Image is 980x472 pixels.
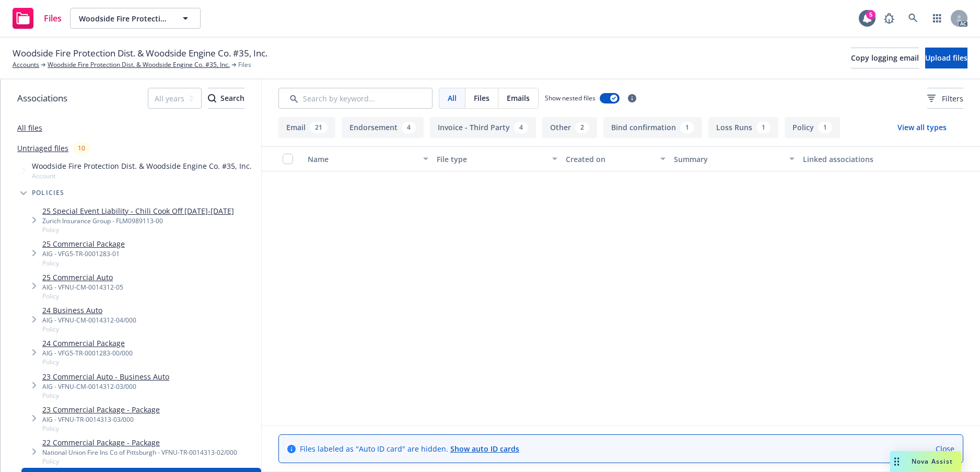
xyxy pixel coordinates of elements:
[42,249,125,258] div: AIG - VFG5-TR-0001283-01
[545,94,596,102] span: Show nested files
[542,117,597,138] button: Other
[42,358,133,366] span: Policy
[936,443,954,454] a: Close
[17,123,42,133] a: All files
[42,316,136,325] div: AIG - VFNU-CM-0014312-04/000
[8,4,66,33] a: Files
[300,443,519,454] span: Files labeled as "Auto ID card" are hidden.
[566,154,654,165] div: Created on
[42,437,237,448] a: 22 Commercial Package - Package
[708,117,778,138] button: Loss Runs
[42,216,234,225] div: Zurich Insurance Group - FLM0989113-00
[79,13,169,24] span: Woodside Fire Protection Dist. & Woodside Engine Co. #35, Inc.
[42,225,234,234] span: Policy
[756,122,771,133] div: 1
[42,457,237,466] span: Policy
[450,444,519,454] a: Show auto ID cards
[927,88,963,109] button: Filters
[42,338,133,349] a: 24 Commercial Package
[304,146,433,171] button: Name
[42,205,234,216] a: 25 Special Event Liability - Chili Cook Off [DATE]-[DATE]
[912,457,953,466] span: Nova Assist
[42,292,123,301] span: Policy
[42,371,169,382] a: 23 Commercial Auto - Business Auto
[32,160,252,171] span: Woodside Fire Protection Dist. & Woodside Engine Co. #35, Inc.
[13,60,39,70] a: Accounts
[278,117,335,138] button: Email
[430,117,536,138] button: Invoice - Third Party
[514,122,528,133] div: 4
[927,8,948,29] a: Switch app
[575,122,589,133] div: 2
[903,8,924,29] a: Search
[925,48,967,68] button: Upload files
[402,122,416,133] div: 4
[890,451,903,472] div: Drag to move
[42,305,136,316] a: 24 Business Auto
[562,146,669,171] button: Created on
[42,325,136,333] span: Policy
[17,143,68,154] a: Untriaged files
[890,451,961,472] button: Nova Assist
[42,415,160,424] div: AIG - VFNU-TR-0014313-03/000
[670,146,799,171] button: Summary
[925,53,967,63] span: Upload files
[208,88,244,109] button: SearchSearch
[42,349,133,358] div: AIG - VFG5-TR-0001283-00/000
[674,154,783,165] div: Summary
[879,8,900,29] a: Report a Bug
[851,48,919,68] button: Copy logging email
[42,424,160,433] span: Policy
[942,93,963,104] span: Filters
[437,154,546,165] div: File type
[448,93,457,103] span: All
[308,154,417,165] div: Name
[927,93,963,104] span: Filters
[42,382,169,391] div: AIG - VFNU-CM-0014312-03/000
[17,91,67,105] span: Associations
[818,122,832,133] div: 1
[866,10,876,19] div: 5
[238,60,251,70] span: Files
[42,259,125,268] span: Policy
[474,93,489,103] span: Files
[48,60,230,70] a: Woodside Fire Protection Dist. & Woodside Engine Co. #35, Inc.
[851,53,919,63] span: Copy logging email
[881,117,963,138] button: View all types
[42,391,169,400] span: Policy
[70,8,201,29] button: Woodside Fire Protection Dist. & Woodside Engine Co. #35, Inc.
[507,93,530,103] span: Emails
[208,88,244,108] div: Search
[680,122,694,133] div: 1
[42,238,125,249] a: 25 Commercial Package
[803,154,924,165] div: Linked associations
[785,117,840,138] button: Policy
[310,122,328,133] div: 21
[603,117,702,138] button: Bind confirmation
[42,272,123,283] a: 25 Commercial Auto
[73,142,90,154] div: 10
[42,404,160,415] a: 23 Commercial Package - Package
[799,146,928,171] button: Linked associations
[208,94,216,102] svg: Search
[278,88,433,109] input: Search by keyword...
[13,47,267,60] span: Woodside Fire Protection Dist. & Woodside Engine Co. #35, Inc.
[42,283,123,292] div: AIG - VFNU-CM-0014312-05
[44,14,62,22] span: Files
[342,117,424,138] button: Endorsement
[42,448,237,457] div: National Union Fire Ins Co of Pittsburgh - VFNU-TR-0014313-02/000
[32,171,252,180] span: Account
[433,146,562,171] button: File type
[283,154,293,164] input: Select all
[32,190,65,196] span: Policies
